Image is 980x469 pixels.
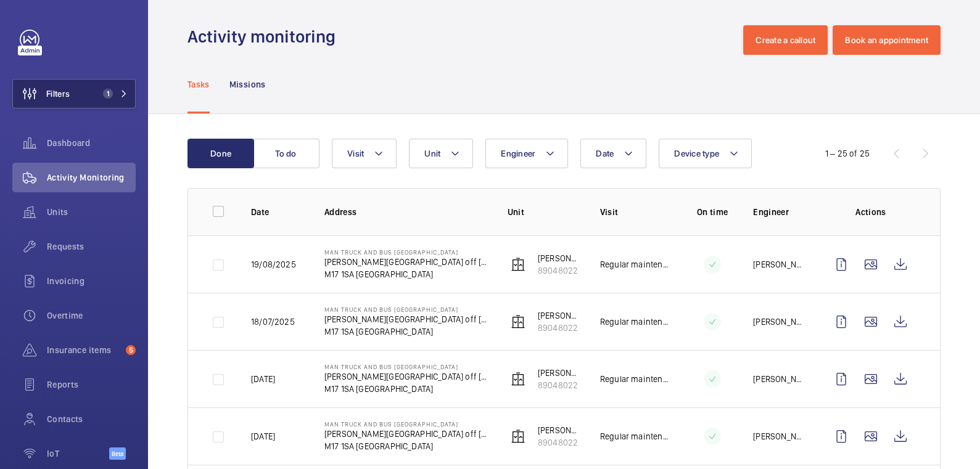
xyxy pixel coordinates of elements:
span: Filters [46,88,70,100]
p: [PERSON_NAME] Lift [538,367,580,379]
p: 89048022 [538,264,580,277]
p: 19/08/2025 [251,258,296,271]
p: [PERSON_NAME] [753,373,807,385]
h1: Activity monitoring [187,25,343,48]
p: [PERSON_NAME] Lift [538,252,580,264]
p: [PERSON_NAME][GEOGRAPHIC_DATA] off [GEOGRAPHIC_DATA] [324,256,488,268]
span: Device type [674,149,719,158]
p: Unit [508,206,580,218]
span: Unit [424,149,440,158]
p: Man Truck and Bus [GEOGRAPHIC_DATA] [324,306,488,313]
p: 89048022 [538,322,580,334]
button: Unit [409,139,473,168]
button: Engineer [485,139,568,168]
p: 89048022 [538,436,580,449]
p: Missions [229,78,266,91]
p: [PERSON_NAME] [753,316,807,328]
p: Man Truck and Bus [GEOGRAPHIC_DATA] [324,248,488,256]
p: M17 1SA [GEOGRAPHIC_DATA] [324,325,488,338]
p: Date [251,206,305,218]
p: Man Truck and Bus [GEOGRAPHIC_DATA] [324,420,488,428]
p: [PERSON_NAME][GEOGRAPHIC_DATA] off [GEOGRAPHIC_DATA] [324,428,488,440]
button: Device type [659,139,752,168]
span: Units [47,206,136,218]
p: [PERSON_NAME] [753,430,807,442]
button: Filters1 [12,79,136,108]
span: Engineer [501,149,535,158]
p: M17 1SA [GEOGRAPHIC_DATA] [324,440,488,452]
p: Engineer [753,206,807,218]
span: Dashboard [47,137,136,149]
span: Contacts [47,413,136,425]
img: elevator.svg [511,314,525,329]
p: [DATE] [251,430,275,442]
p: On time [691,206,733,218]
p: Regular maintenance [600,316,672,328]
p: 89048022 [538,379,580,391]
p: M17 1SA [GEOGRAPHIC_DATA] [324,268,488,280]
p: Tasks [187,78,210,91]
button: Date [580,139,646,168]
button: Book an appointment [833,25,941,55]
span: IoT [47,447,109,460]
span: Beta [109,447,126,460]
img: elevator.svg [511,372,525,386]
p: Regular maintenance [600,373,672,385]
button: Visit [332,139,397,168]
span: Insurance items [47,344,121,356]
span: 5 [126,345,136,355]
span: Invoicing [47,275,136,287]
button: Create a callout [743,25,828,55]
button: To do [253,139,319,168]
p: 18/07/2025 [251,316,295,328]
img: elevator.svg [511,429,525,444]
p: Actions [826,206,915,218]
p: [PERSON_NAME][GEOGRAPHIC_DATA] off [GEOGRAPHIC_DATA] [324,370,488,383]
p: Regular maintenance [600,430,672,442]
p: [PERSON_NAME] Lift [538,309,580,322]
p: Man Truck and Bus [GEOGRAPHIC_DATA] [324,363,488,370]
p: [PERSON_NAME][GEOGRAPHIC_DATA] off [GEOGRAPHIC_DATA] [324,313,488,325]
p: [DATE] [251,373,275,385]
span: Activity Monitoring [47,171,136,184]
span: Reports [47,378,136,391]
span: Requests [47,240,136,253]
p: M17 1SA [GEOGRAPHIC_DATA] [324,383,488,395]
p: Regular maintenance [600,258,672,271]
p: Visit [600,206,672,218]
span: Visit [347,149,364,158]
p: [PERSON_NAME] [753,258,807,271]
span: 1 [103,89,113,99]
img: elevator.svg [511,257,525,272]
p: [PERSON_NAME] Lift [538,424,580,436]
div: 1 – 25 of 25 [825,147,870,160]
button: Done [187,139,254,168]
p: Address [324,206,488,218]
span: Date [596,149,614,158]
span: Overtime [47,309,136,322]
